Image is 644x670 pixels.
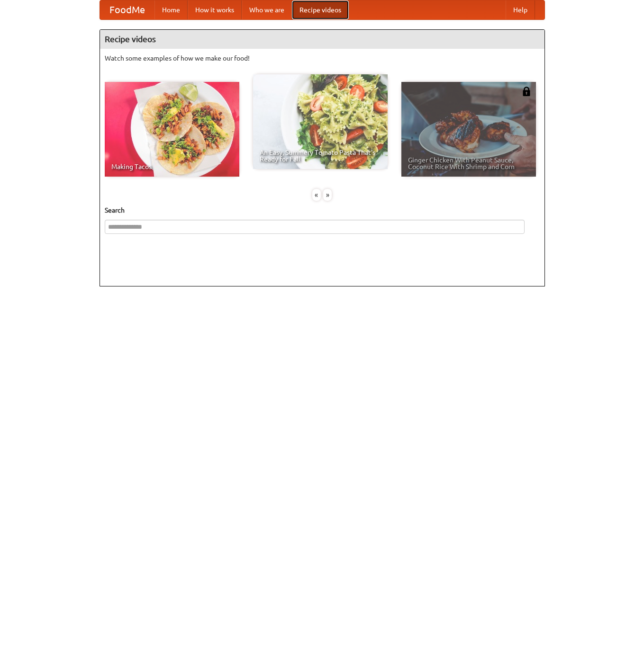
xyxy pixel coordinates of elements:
a: FoodMe [100,0,154,19]
img: 483408.png [522,87,531,96]
a: Home [154,0,188,19]
span: An Easy, Summery Tomato Pasta That's Ready for Fall [260,149,381,162]
a: An Easy, Summery Tomato Pasta That's Ready for Fall [253,74,388,169]
a: Help [506,0,535,19]
a: Recipe videos [292,0,349,19]
h4: Recipe videos [100,30,544,49]
span: Making Tacos [111,163,233,170]
a: Who we are [242,0,292,19]
a: Making Tacos [105,82,239,177]
h5: Search [105,205,540,215]
div: « [312,189,321,201]
p: Watch some examples of how we make our food! [105,54,540,63]
div: » [323,189,332,201]
a: How it works [188,0,242,19]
